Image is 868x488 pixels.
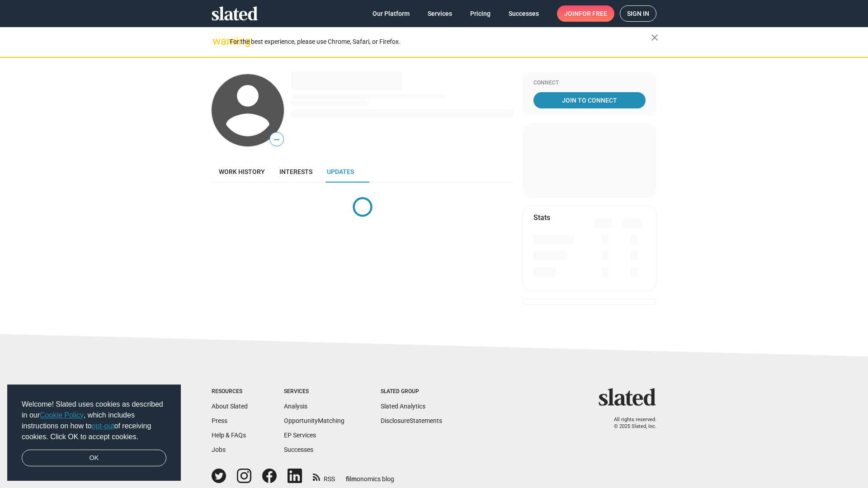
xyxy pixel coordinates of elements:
a: Join To Connect [533,92,646,108]
a: Successes [284,446,313,453]
a: Services [420,5,459,22]
a: Help & FAQs [212,432,246,439]
a: EP Services [284,432,316,439]
a: opt-out [92,422,114,430]
a: Sign in [620,5,656,22]
span: Services [428,5,452,22]
span: — [270,134,283,145]
a: RSS [313,469,335,483]
a: Work history [212,161,272,183]
a: Analysis [284,403,307,410]
a: Updates [320,161,361,183]
span: for free [579,5,607,22]
div: Connect [533,80,646,87]
span: Work history [219,168,265,175]
mat-icon: warning [212,36,223,47]
a: Successes [501,5,546,22]
a: OpportunityMatching [284,417,344,424]
span: Our Platform [373,5,410,22]
span: Pricing [470,5,491,22]
span: Interests [279,168,312,175]
mat-card-title: Stats [533,213,550,222]
a: Cookie Policy [40,411,84,419]
mat-icon: close [649,32,660,43]
span: Welcome! Slated uses cookies as described in our , which includes instructions on how to of recei... [22,399,166,442]
span: Join [564,5,607,22]
span: Join To Connect [535,92,644,108]
span: Sign in [627,6,649,21]
div: Slated Group [381,388,442,395]
a: Our Platform [365,5,417,22]
span: film [346,475,357,483]
div: For the best experience, please use Chrome, Safari, or Firefox. [230,36,651,48]
span: Successes [509,5,539,22]
a: filmonomics blog [346,468,394,483]
a: Interests [272,161,320,183]
a: Press [212,417,227,424]
a: Pricing [463,5,498,22]
div: cookieconsent [7,385,181,481]
a: Jobs [212,446,226,453]
div: Resources [212,388,248,395]
p: All rights reserved. © 2025 Slated, Inc. [604,417,656,430]
span: Updates [327,168,354,175]
div: Services [284,388,344,395]
a: DisclosureStatements [381,417,442,424]
a: About Slated [212,403,248,410]
a: Joinfor free [557,5,614,22]
a: Slated Analytics [381,403,425,410]
a: dismiss cookie message [22,450,166,467]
